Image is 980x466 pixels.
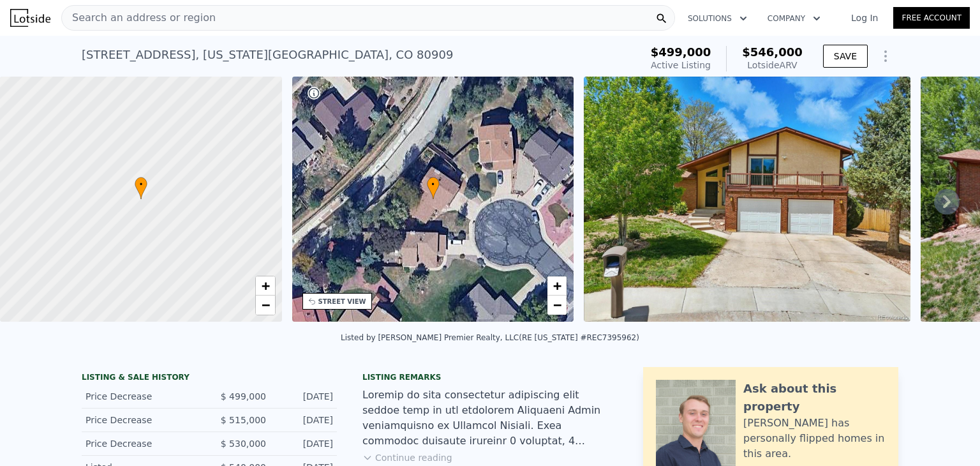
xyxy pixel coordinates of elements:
div: Price Decrease [85,390,199,403]
button: SAVE [823,45,868,68]
div: Ask about this property [743,380,886,416]
a: Free Account [893,7,970,29]
div: [DATE] [276,390,333,403]
div: [DATE] [276,414,333,426]
span: • [427,179,440,190]
img: Sale: 135275784 Parcel: 2982871 [584,77,910,322]
div: [DATE] [276,437,333,450]
span: − [553,297,561,313]
a: Log In [836,11,893,24]
span: Active Listing [651,60,711,70]
div: • [135,177,147,199]
div: Listed by [PERSON_NAME] Premier Realty, LLC (RE [US_STATE] #REC7395962) [341,333,639,342]
a: Zoom in [547,276,567,296]
img: Lotside [10,9,50,27]
span: $546,000 [742,45,803,59]
div: Price Decrease [85,414,199,426]
div: STREET VIEW [318,297,366,306]
div: • [427,177,440,199]
a: Zoom in [256,276,275,296]
div: Lotside ARV [742,59,803,71]
a: Zoom out [547,296,567,315]
div: [PERSON_NAME] has personally flipped homes in this area. [743,416,886,462]
span: + [261,278,269,294]
span: + [553,278,561,294]
span: $ 515,000 [221,415,266,425]
span: $ 530,000 [221,439,266,449]
div: [STREET_ADDRESS] , [US_STATE][GEOGRAPHIC_DATA] , CO 80909 [82,46,453,64]
div: Loremip do sita consectetur adipiscing elit seddoe temp in utl etdolorem Aliquaeni Admin veniamqu... [362,387,618,449]
span: Search an address or region [62,10,216,26]
button: Continue reading [362,451,452,464]
button: Company [757,7,831,30]
span: $499,000 [651,45,711,59]
span: $ 499,000 [221,391,266,402]
button: Solutions [678,7,757,30]
span: • [135,179,147,190]
span: − [261,297,269,313]
div: Listing remarks [362,372,618,382]
button: Show Options [873,43,898,69]
a: Zoom out [256,296,275,315]
div: LISTING & SALE HISTORY [82,372,337,385]
div: Price Decrease [85,437,199,450]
